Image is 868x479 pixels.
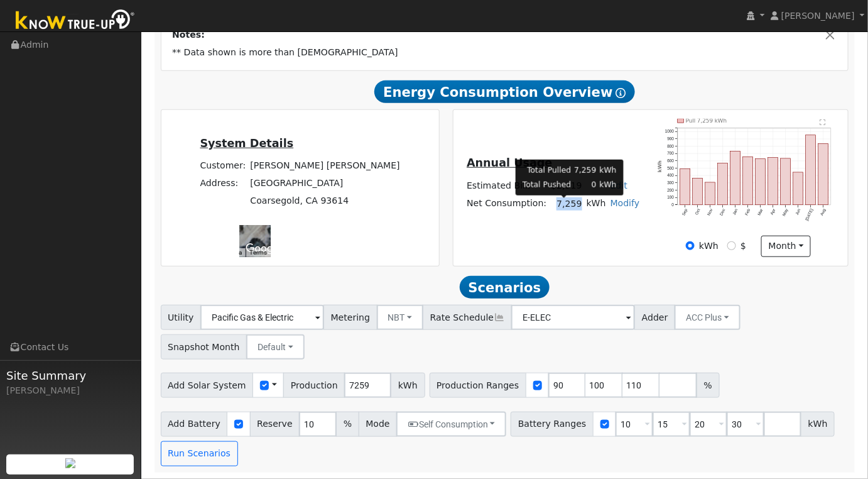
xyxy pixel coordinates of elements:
text: 800 [667,144,674,148]
text: kWh [657,161,663,173]
td: [PERSON_NAME] [PERSON_NAME] [248,157,402,175]
rect: onclick="" [806,135,816,205]
td: Estimated Bill: [465,177,549,195]
td: 0 [573,179,597,191]
text: 700 [667,151,674,156]
span: % [336,412,359,437]
rect: onclick="" [818,144,828,206]
text: Mar [757,208,764,217]
text: Dec [719,208,727,217]
text: Sep [681,208,689,217]
strong: Notes: [172,30,205,40]
text: Pull 7,259 kWh [686,118,727,124]
a: Terms (opens in new tab) [249,249,267,256]
text: 100 [667,195,674,200]
div: [PERSON_NAME] [6,384,134,397]
td: kWh [584,195,608,213]
span: Snapshot Month [161,334,247,360]
text: 400 [667,173,674,178]
text: 1000 [665,129,675,134]
a: Modify [610,198,640,208]
img: Know True-Up [9,7,141,35]
td: 7,259 [549,195,584,213]
button: Self Consumption [396,412,506,437]
td: Customer: [198,157,248,175]
rect: onclick="" [781,159,791,206]
rect: onclick="" [768,158,778,205]
a: Open this area in Google Maps (opens a new window) [242,241,284,257]
i: Show Help [616,88,626,98]
rect: onclick="" [743,157,753,206]
span: Scenarios [460,276,550,299]
img: retrieve [65,458,75,468]
span: Energy Consumption Overview [374,80,634,103]
text: Jun [795,208,802,216]
text:  [820,119,826,126]
span: Battery Ranges [511,412,594,437]
td: Net Consumption: [465,195,549,213]
button: ACC Plus [675,305,741,330]
span: Production Ranges [430,373,526,398]
td: Total Pulled [522,164,572,177]
span: kWh [391,373,425,398]
rect: onclick="" [730,151,741,205]
input: Select a Rate Schedule [511,305,635,330]
span: Add Battery [161,412,228,437]
input: kWh [686,241,695,250]
button: month [761,236,811,257]
img: Google [242,241,284,257]
span: Add Solar System [161,373,254,398]
td: [GEOGRAPHIC_DATA] [248,175,402,192]
text: Nov [707,208,714,217]
text: May [782,208,790,217]
button: NBT [377,305,424,330]
td: Coarsegold, CA 93614 [248,192,402,210]
text: [DATE] [805,209,815,223]
td: 7,259 [573,164,597,177]
rect: onclick="" [705,183,715,206]
button: Run Scenarios [161,441,238,466]
span: Adder [634,305,675,330]
text: 200 [667,188,674,192]
span: Metering [323,305,377,330]
input: $ [727,241,736,250]
text: Feb [744,208,751,216]
rect: onclick="" [693,179,703,205]
text: 900 [667,137,674,141]
span: Rate Schedule [423,305,512,330]
u: System Details [200,137,294,150]
td: ** Data shown is more than [DEMOGRAPHIC_DATA] [170,44,840,62]
span: Production [283,373,345,398]
text: 500 [667,166,674,170]
td: Total Pushed [522,179,572,191]
span: Mode [359,412,397,437]
text: 300 [667,181,674,185]
span: Reserve [250,412,300,437]
text: Oct [694,209,701,216]
td: Address: [198,175,248,192]
span: Site Summary [6,367,134,384]
text: Aug [820,208,827,217]
span: [PERSON_NAME] [781,11,855,21]
text: 600 [667,159,674,163]
button: Close [824,28,837,41]
rect: onclick="" [793,173,803,206]
td: kWh [599,179,617,191]
label: kWh [699,239,719,253]
text: 0 [672,203,675,207]
span: Utility [161,305,202,330]
rect: onclick="" [680,170,690,206]
rect: onclick="" [756,159,766,205]
text: Apr [770,208,778,216]
td: kWh [599,164,617,177]
input: Select a Utility [200,305,324,330]
span: kWh [801,412,835,437]
rect: onclick="" [718,163,728,205]
text: Jan [732,208,739,216]
label: $ [741,239,746,253]
u: Annual Usage [467,157,552,169]
span: % [697,373,719,398]
button: Default [246,334,305,360]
